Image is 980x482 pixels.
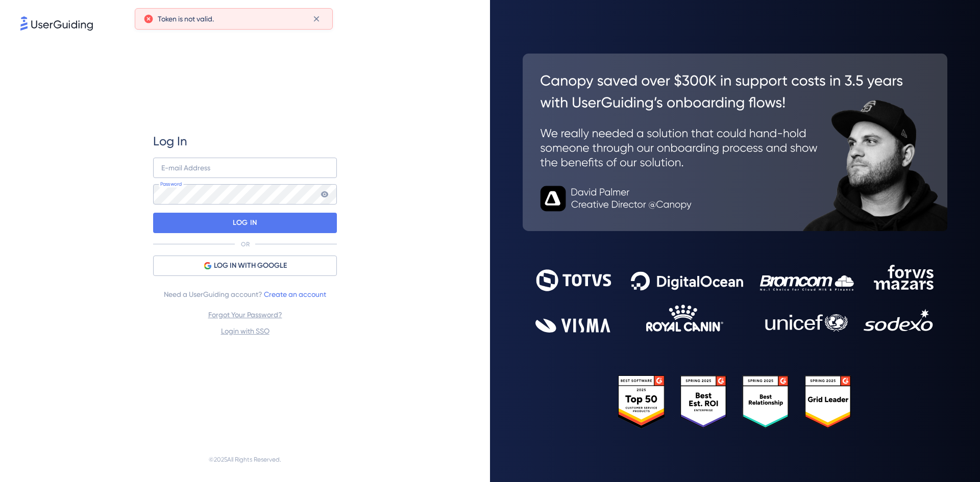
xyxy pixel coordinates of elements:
[241,240,250,248] p: OR
[618,375,852,429] img: 25303e33045975176eb484905ab012ff.svg
[208,311,282,319] a: Forgot Your Password?
[523,54,947,231] img: 26c0aa7c25a843aed4baddd2b5e0fa68.svg
[164,288,326,300] span: Need a UserGuiding account?
[153,158,337,178] input: example@company.com
[221,327,269,335] a: Login with SSO
[153,133,187,149] span: Log In
[158,13,214,25] span: Token is not valid.
[535,265,935,333] img: 9302ce2ac39453076f5bc0f2f2ca889b.svg
[233,215,257,231] p: LOG IN
[209,453,281,466] span: © 2025 All Rights Reserved.
[20,16,93,31] img: 8faab4ba6bc7696a72372aa768b0286c.svg
[264,290,326,298] a: Create an account
[214,260,287,272] span: LOG IN WITH GOOGLE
